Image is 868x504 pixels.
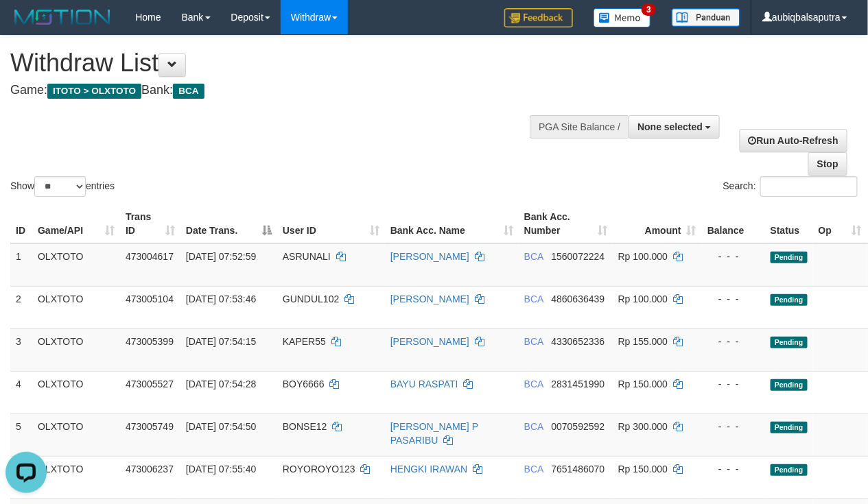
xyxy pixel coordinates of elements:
span: 473005527 [126,379,174,389]
span: ITOTO > OLXTOTO [47,84,141,99]
span: 473005749 [126,421,174,432]
select: Showentries [34,176,86,197]
th: Game/API: activate to sort column ascending [32,204,120,243]
a: [PERSON_NAME] [390,293,469,304]
div: - - - [707,377,760,391]
a: HENGKI IRAWAN [390,464,468,475]
span: BCA [524,379,543,389]
span: BCA [524,464,543,475]
span: Pending [771,422,808,433]
div: - - - [707,292,760,306]
label: Search: [723,176,858,197]
span: Rp 150.000 [618,464,668,475]
span: BCA [524,336,543,347]
td: OLXTOTO [32,328,120,371]
td: 1 [10,243,32,287]
div: - - - [707,335,760,348]
a: [PERSON_NAME] [390,336,469,347]
td: 5 [10,413,32,456]
th: Bank Acc. Name: activate to sort column ascending [385,204,519,243]
th: Bank Acc. Number: activate to sort column ascending [519,204,613,243]
span: Copy 4330652336 to clipboard [552,336,605,347]
span: Copy 1560072224 to clipboard [552,251,605,262]
div: - - - [707,250,760,263]
span: [DATE] 07:52:59 [186,251,256,262]
input: Search: [760,176,858,197]
span: None selected [637,121,703,132]
span: BCA [524,421,543,432]
span: Pending [771,252,808,263]
th: Date Trans.: activate to sort column descending [180,204,277,243]
td: 3 [10,328,32,371]
span: Pending [771,464,808,476]
a: Run Auto-Refresh [740,129,847,152]
span: Rp 100.000 [618,293,668,304]
td: 4 [10,371,32,413]
td: OLXTOTO [32,456,120,499]
span: [DATE] 07:55:40 [186,464,256,475]
th: Status [765,204,813,243]
label: Show entries [10,176,115,197]
th: User ID: activate to sort column ascending [277,204,385,243]
span: [DATE] 07:54:28 [186,379,256,389]
span: 473005104 [126,293,174,304]
span: 3 [642,3,656,16]
img: MOTION_logo.png [10,7,115,27]
span: BCA [524,293,543,304]
th: Trans ID: activate to sort column ascending [120,204,180,243]
span: Copy 4860636439 to clipboard [552,293,605,304]
td: OLXTOTO [32,243,120,287]
th: ID [10,204,32,243]
img: Button%20Memo.svg [594,8,651,27]
th: Balance [702,204,765,243]
span: GUNDUL102 [283,293,339,304]
td: OLXTOTO [32,286,120,328]
span: BONSE12 [283,421,327,432]
td: OLXTOTO [32,413,120,456]
span: KAPER55 [283,336,326,347]
span: Pending [771,294,808,306]
span: BOY6666 [283,379,325,389]
td: OLXTOTO [32,371,120,413]
a: [PERSON_NAME] P PASARIBU [390,421,478,446]
span: Rp 100.000 [618,251,668,262]
span: Rp 300.000 [618,421,668,432]
span: 473004617 [126,251,174,262]
span: [DATE] 07:54:50 [186,421,256,432]
span: Pending [771,337,808,348]
th: Op: activate to sort column ascending [813,204,867,243]
span: 473005399 [126,336,174,347]
span: 473006237 [126,464,174,475]
div: - - - [707,420,760,433]
span: Pending [771,379,808,391]
span: ROYOROYO123 [283,464,355,475]
a: Stop [808,152,847,176]
span: Rp 150.000 [618,379,668,389]
span: Copy 2831451990 to clipboard [552,379,605,389]
span: [DATE] 07:53:46 [186,293,256,304]
span: BCA [524,251,543,262]
span: [DATE] 07:54:15 [186,336,256,347]
h4: Game: Bank: [10,84,565,97]
span: ASRUNALI [283,251,331,262]
button: None selected [629,115,720,139]
span: Rp 155.000 [618,336,668,347]
div: PGA Site Balance / [530,115,629,139]
div: - - - [707,462,760,476]
a: [PERSON_NAME] [390,251,469,262]
img: panduan.png [672,8,740,27]
button: Open LiveChat chat widget [5,5,47,47]
th: Amount: activate to sort column ascending [613,204,702,243]
span: Copy 0070592592 to clipboard [552,421,605,432]
a: BAYU RASPATI [390,379,458,389]
span: BCA [173,84,204,99]
span: Copy 7651486070 to clipboard [552,464,605,475]
img: Feedback.jpg [504,8,573,27]
h1: Withdraw List [10,49,565,77]
td: 2 [10,286,32,328]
